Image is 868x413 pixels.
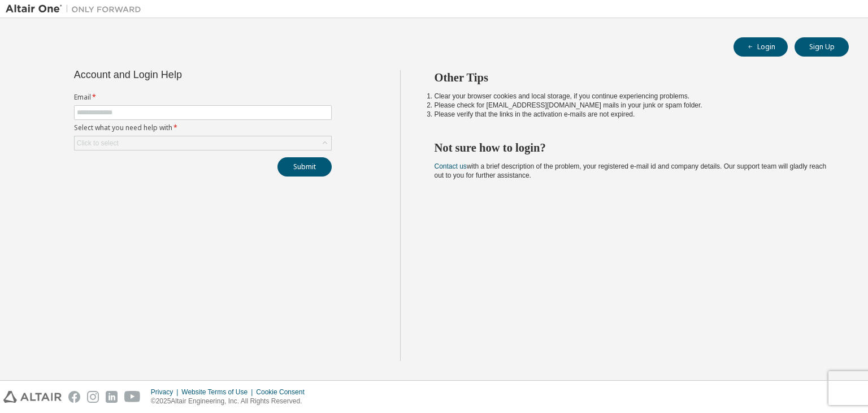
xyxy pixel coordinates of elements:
li: Please verify that the links in the activation e-mails are not expired. [435,110,829,119]
h2: Other Tips [435,70,829,85]
span: with a brief description of the problem, your registered e-mail id and company details. Our suppo... [435,162,827,179]
button: Sign Up [795,37,849,57]
p: © 2025 Altair Engineering, Inc. All Rights Reserved. [151,397,311,406]
img: altair_logo.svg [3,391,62,403]
button: Submit [277,157,332,177]
li: Please check for [EMAIL_ADDRESS][DOMAIN_NAME] mails in your junk or spam folder. [435,101,829,110]
label: Email [74,93,332,102]
button: Login [734,37,788,57]
h2: Not sure how to login? [435,140,829,155]
div: Cookie Consent [256,388,311,397]
div: Click to select [75,136,331,150]
div: Website Terms of Use [181,388,256,397]
img: youtube.svg [124,391,141,403]
label: Select what you need help with [74,123,332,132]
img: Altair One [6,3,147,15]
div: Click to select [77,139,119,148]
div: Account and Login Help [74,70,280,79]
img: instagram.svg [87,391,99,403]
div: Privacy [151,388,181,397]
img: linkedin.svg [106,391,118,403]
img: facebook.svg [68,391,80,403]
li: Clear your browser cookies and local storage, if you continue experiencing problems. [435,92,829,101]
a: Contact us [435,162,467,170]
